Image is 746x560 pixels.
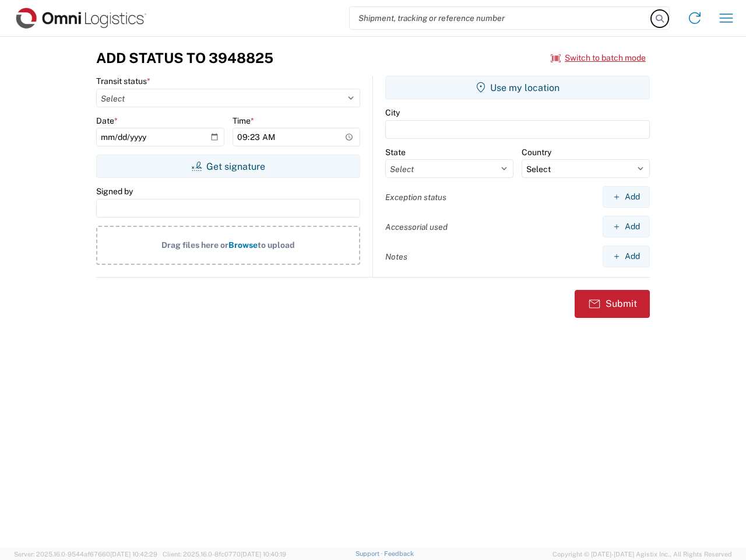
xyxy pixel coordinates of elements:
[385,107,400,118] label: City
[575,290,650,318] button: Submit
[350,7,652,29] input: Shipment, tracking or reference number
[96,50,273,66] h3: Add Status to 3948825
[14,551,157,558] span: Server: 2025.16.0-9544af67660
[385,192,446,202] label: Exception status
[96,116,118,126] label: Date
[161,240,228,250] span: Drag files here or
[553,549,732,559] span: Copyright © [DATE]-[DATE] Agistix Inc., All Rights Reserved
[385,147,406,157] label: State
[384,550,414,557] a: Feedback
[551,48,646,68] button: Switch to batch mode
[522,147,551,157] label: Country
[233,116,254,126] label: Time
[356,550,385,557] a: Support
[385,251,407,262] label: Notes
[385,76,650,99] button: Use my location
[96,76,150,86] label: Transit status
[258,240,295,250] span: to upload
[241,551,286,558] span: [DATE] 10:40:19
[96,186,133,197] label: Signed by
[96,155,360,178] button: Get signature
[163,551,286,558] span: Client: 2025.16.0-8fc0770
[228,240,258,250] span: Browse
[110,551,157,558] span: [DATE] 10:42:29
[385,222,448,232] label: Accessorial used
[603,246,650,267] button: Add
[603,216,650,237] button: Add
[603,186,650,208] button: Add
